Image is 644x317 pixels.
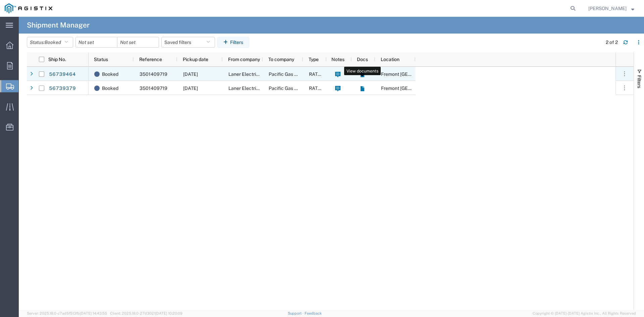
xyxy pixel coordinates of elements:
[381,71,448,77] span: Fremont DC
[268,57,294,62] span: To company
[331,57,344,62] span: Notes
[140,86,167,91] span: 3501409719
[110,311,182,315] span: Client: 2025.18.0-27d3021
[309,71,324,77] span: RATED
[533,311,636,316] span: Copyright © [DATE]-[DATE] Agistix Inc., All Rights Reserved
[76,37,117,47] input: Not set
[606,39,618,46] div: 2 of 2
[357,57,368,62] span: Docs
[48,57,66,62] span: Ship No.
[27,37,73,48] button: Status:Booked
[228,71,289,77] span: Laner Electric Supply Co Inc
[309,57,319,62] span: Type
[228,57,260,62] span: From company
[45,40,61,45] span: Booked
[309,86,324,91] span: RATED
[381,86,448,91] span: Fremont DC
[588,4,635,12] button: [PERSON_NAME]
[27,17,90,34] h4: Shipment Manager
[27,311,107,315] span: Server: 2025.18.0-c7ad5f513fb
[49,83,76,94] a: 56739379
[102,81,118,95] span: Booked
[269,71,322,77] span: Pacific Gas & Electric Co
[228,86,289,91] span: Laner Electric Supply Co Inc
[183,86,198,91] span: 09/09/2025
[269,86,322,91] span: Pacific Gas & Electric Co
[155,311,182,315] span: [DATE] 10:20:09
[183,71,198,77] span: 09/09/2025
[381,57,399,62] span: Location
[102,67,118,81] span: Booked
[588,5,627,12] span: James Laner
[637,75,642,88] span: Filters
[305,311,322,315] a: Feedback
[117,37,159,47] input: Not set
[5,3,52,13] img: logo
[217,37,249,48] button: Filters
[161,37,215,48] button: Saved filters
[94,57,108,62] span: Status
[49,69,76,80] a: 56739464
[288,311,305,315] a: Support
[183,57,208,62] span: Pickup date
[140,71,167,77] span: 3501409719
[80,311,107,315] span: [DATE] 14:43:55
[139,57,162,62] span: Reference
